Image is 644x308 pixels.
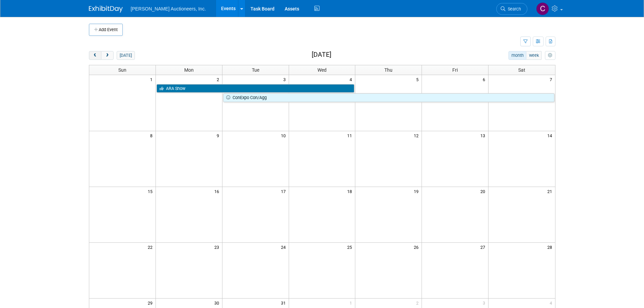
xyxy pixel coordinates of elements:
[547,243,555,251] span: 28
[415,299,422,307] span: 2
[149,75,156,84] span: 1
[89,6,123,13] img: ExhibitDay
[496,3,527,15] a: Search
[214,299,222,307] span: 30
[216,131,222,140] span: 9
[157,84,355,93] a: ARA Show
[214,187,222,195] span: 16
[184,67,194,73] span: Mon
[347,243,355,251] span: 25
[545,51,555,60] button: myCustomButton
[549,299,555,307] span: 4
[518,67,525,73] span: Sat
[280,243,289,251] span: 24
[482,75,488,84] span: 6
[280,299,289,307] span: 31
[480,243,488,251] span: 27
[147,187,156,195] span: 15
[312,51,331,58] h2: [DATE]
[384,67,392,73] span: Thu
[549,75,555,84] span: 7
[89,24,123,36] button: Add Event
[101,51,114,60] button: next
[280,187,289,195] span: 17
[413,243,422,251] span: 26
[89,51,101,60] button: prev
[252,67,259,73] span: Tue
[505,6,521,11] span: Search
[480,131,488,140] span: 13
[317,67,327,73] span: Wed
[480,187,488,195] span: 20
[349,299,355,307] span: 1
[413,187,422,195] span: 19
[347,187,355,195] span: 18
[415,75,422,84] span: 5
[117,51,135,60] button: [DATE]
[413,131,422,140] span: 12
[547,131,555,140] span: 14
[280,131,289,140] span: 10
[548,53,552,58] i: Personalize Calendar
[223,93,554,102] a: ConExpo Con/Agg
[482,299,488,307] span: 3
[508,51,526,60] button: month
[131,6,206,11] span: [PERSON_NAME] Auctioneers, Inc.
[147,243,156,251] span: 22
[149,131,156,140] span: 8
[347,131,355,140] span: 11
[147,299,156,307] span: 29
[216,75,222,84] span: 2
[283,75,289,84] span: 3
[536,2,549,15] img: Cyndi Wade
[452,67,458,73] span: Fri
[526,51,542,60] button: week
[547,187,555,195] span: 21
[214,243,222,251] span: 23
[349,75,355,84] span: 4
[118,67,126,73] span: Sun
